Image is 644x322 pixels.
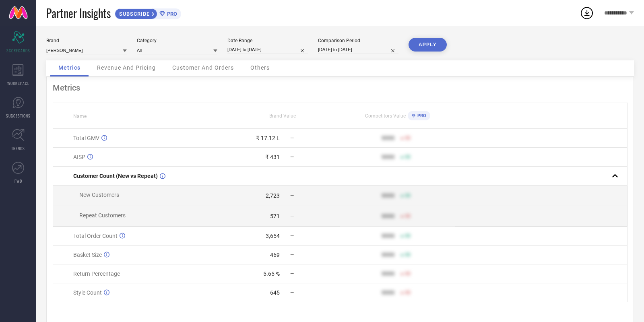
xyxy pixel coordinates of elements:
span: Partner Insights [46,5,111,21]
span: — [290,271,294,277]
button: APPLY [409,38,447,52]
div: Date Range [227,38,308,43]
span: WORKSPACE [7,80,29,86]
span: Return Percentage [73,270,120,277]
span: SUGGESTIONS [6,113,31,119]
div: ₹ 431 [265,154,280,160]
span: — [290,193,294,198]
span: — [290,233,294,239]
span: 50 [405,290,411,295]
span: — [290,135,294,141]
div: Open download list [580,6,594,20]
span: Metrics [58,64,80,71]
span: 50 [405,193,411,198]
input: Select comparison period [318,45,398,54]
div: 5.65 % [263,270,280,277]
span: — [290,154,294,160]
span: Basket Size [73,252,102,258]
span: PRO [165,11,177,17]
div: 9999 [382,289,394,296]
div: 571 [270,213,280,219]
span: Total Order Count [73,233,118,239]
span: 50 [405,233,411,239]
span: — [290,252,294,258]
span: — [290,290,294,295]
div: 645 [270,289,280,296]
div: Brand [46,38,127,43]
span: Competitors Value [365,113,406,119]
span: New Customers [79,192,119,198]
span: Others [250,64,270,71]
div: Category [137,38,217,43]
div: Metrics [53,83,627,93]
span: — [290,213,294,219]
input: Select date range [227,45,308,54]
a: SUBSCRIBEPRO [115,6,181,19]
span: 50 [405,213,411,219]
span: 50 [405,271,411,277]
span: 50 [405,135,411,141]
span: 50 [405,252,411,258]
div: 3,654 [266,233,280,239]
span: SUBSCRIBE [115,11,152,17]
span: Style Count [73,289,102,296]
div: 469 [270,252,280,258]
div: ₹ 17.12 L [256,135,280,141]
span: 50 [405,154,411,160]
span: Total GMV [73,135,99,141]
span: FWD [14,178,22,184]
div: 2,723 [266,192,280,199]
div: 9999 [382,135,394,141]
span: AISP [73,154,85,160]
div: 9999 [382,213,394,219]
div: 9999 [382,270,394,277]
div: Comparison Period [318,38,398,43]
span: Brand Value [269,113,296,119]
span: PRO [415,113,426,118]
span: Name [73,114,87,119]
span: Revenue And Pricing [97,64,156,71]
span: Customer Count (New vs Repeat) [73,173,158,179]
div: 9999 [382,233,394,239]
span: SCORECARDS [6,47,30,54]
span: Repeat Customers [79,212,126,219]
div: 9999 [382,252,394,258]
div: 9999 [382,192,394,199]
div: 9999 [382,154,394,160]
span: TRENDS [11,145,25,151]
span: Customer And Orders [172,64,234,71]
